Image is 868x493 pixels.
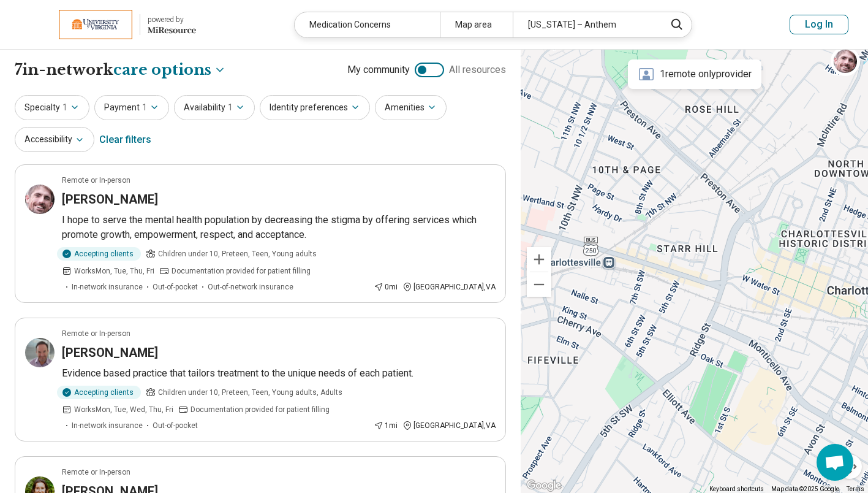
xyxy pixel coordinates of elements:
[158,248,317,259] span: Children under 10, Preteen, Teen, Young adults
[62,467,130,478] p: Remote or In-person
[347,63,410,77] span: My community
[527,247,551,272] button: Zoom in
[375,95,447,120] button: Amenities
[62,366,496,381] p: Evidence based practice that tailors treatment to the unique needs of each patient.
[113,59,226,80] button: Care options
[191,404,330,415] span: Documentation provided for patient filling
[113,59,211,80] span: care options
[295,12,440,37] div: Medication Concerns
[374,281,398,292] div: 0 mi
[72,281,143,292] span: In-network insurance
[771,486,839,492] span: Map data ©2025 Google
[15,95,89,120] button: Specialty1
[513,12,658,37] div: [US_STATE] – Anthem
[153,281,198,292] span: Out-of-pocket
[628,59,761,89] div: 1 remote only provider
[148,14,196,25] div: powered by
[172,266,311,277] span: Documentation provided for patient filling
[62,175,130,186] p: Remote or In-person
[449,63,506,77] span: All resources
[440,12,513,37] div: Map area
[817,444,853,481] div: Open chat
[94,95,169,120] button: Payment1
[790,15,848,34] button: Log In
[62,344,158,361] h3: [PERSON_NAME]
[527,272,551,297] button: Zoom out
[72,420,143,431] span: In-network insurance
[402,420,496,431] div: [GEOGRAPHIC_DATA] , VA
[158,387,342,398] span: Children under 10, Preteen, Teen, Young adults, Adults
[62,328,130,339] p: Remote or In-person
[374,420,398,431] div: 1 mi
[208,281,293,292] span: Out-of-network insurance
[62,191,158,208] h3: [PERSON_NAME]
[174,95,255,120] button: Availability1
[59,10,132,39] img: University of Virginia
[402,281,496,292] div: [GEOGRAPHIC_DATA] , VA
[15,59,226,80] h1: 7 in-network
[74,404,173,415] span: Works Mon, Tue, Wed, Thu, Fri
[260,95,370,120] button: Identity preferences
[15,127,94,152] button: Accessibility
[57,386,141,399] div: Accepting clients
[847,486,864,492] a: Terms (opens in new tab)
[99,125,151,155] div: Clear filters
[153,420,198,431] span: Out-of-pocket
[62,213,496,242] p: I hope to serve the mental health population by decreasing the stigma by offering services which ...
[74,266,154,277] span: Works Mon, Tue, Thu, Fri
[228,101,233,114] span: 1
[57,247,141,261] div: Accepting clients
[62,101,67,114] span: 1
[20,10,196,39] a: University of Virginiapowered by
[142,101,147,114] span: 1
